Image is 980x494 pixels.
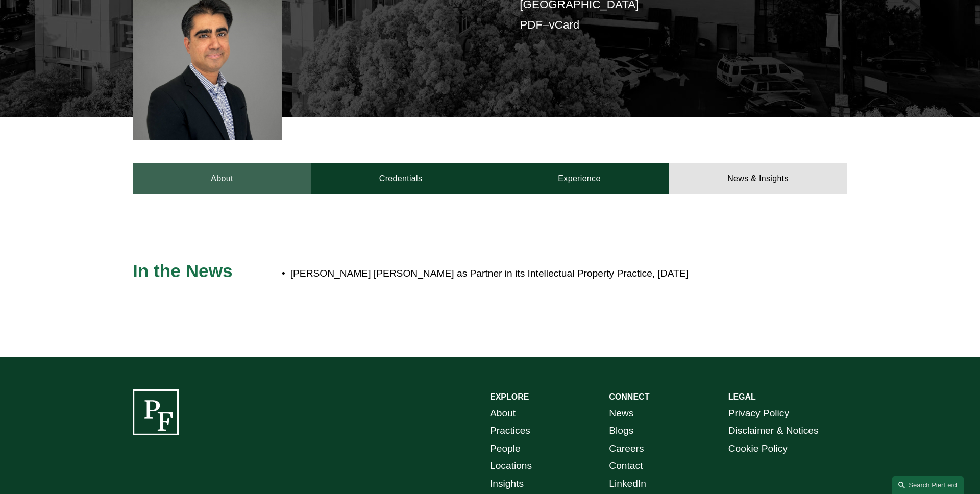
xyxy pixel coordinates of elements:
[490,457,532,475] a: Locations
[609,422,633,440] a: Blogs
[133,163,311,193] a: About
[490,405,516,423] a: About
[490,422,530,440] a: Practices
[728,440,788,458] a: Cookie Policy
[520,18,543,31] a: PDF
[728,405,789,423] a: Privacy Policy
[490,475,524,493] a: Insights
[290,265,758,283] p: , [DATE]
[728,422,819,440] a: Disclaimer & Notices
[311,163,490,193] a: Credentials
[490,163,669,193] a: Experience
[892,476,964,494] a: Search this site
[609,392,649,401] strong: CONNECT
[609,457,643,475] a: Contact
[133,261,233,281] span: In the News
[609,405,633,423] a: News
[490,440,521,458] a: People
[609,440,644,458] a: Careers
[490,392,529,401] strong: EXPLORE
[549,18,580,31] a: vCard
[290,268,652,279] a: [PERSON_NAME] [PERSON_NAME] as Partner in its Intellectual Property Practice
[669,163,847,193] a: News & Insights
[609,475,646,493] a: LinkedIn
[728,392,756,401] strong: LEGAL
